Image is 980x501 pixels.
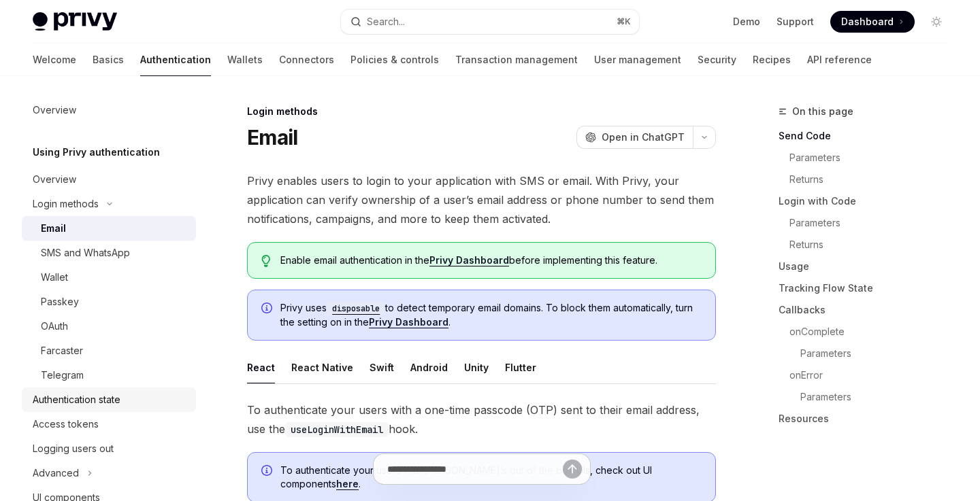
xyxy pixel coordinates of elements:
[33,392,120,408] div: Authentication state
[41,245,130,261] div: SMS and WhatsApp
[247,105,716,118] div: Login methods
[247,400,716,438] span: To authenticate your users with a one-time passcode (OTP) sent to their email address, use the hook.
[594,44,681,76] a: User management
[22,98,196,122] a: Overview
[41,294,79,310] div: Passkey
[247,125,297,150] h1: Email
[341,10,638,34] button: Search...⌘K
[22,339,196,363] a: Farcaster
[247,351,275,383] button: React
[33,102,76,118] div: Overview
[779,125,958,147] a: Send Code
[789,147,958,169] a: Parameters
[789,321,958,343] a: onComplete
[279,44,334,76] a: Connectors
[602,131,685,144] span: Open in ChatGPT
[800,386,958,408] a: Parameters
[779,408,958,430] a: Resources
[369,316,448,328] a: Privy Dashboard
[22,412,196,436] a: Access tokens
[327,302,385,313] a: disposable
[22,265,196,290] a: Wallet
[41,269,68,286] div: Wallet
[789,234,958,256] a: Returns
[33,465,79,481] div: Advanced
[841,15,894,29] span: Dashboard
[800,343,958,364] a: Parameters
[779,190,958,212] a: Login with Code
[22,363,196,387] a: Telegram
[926,11,947,33] button: Toggle dark mode
[22,314,196,339] a: OAuth
[140,44,211,76] a: Authentication
[22,387,196,412] a: Authentication state
[779,256,958,277] a: Usage
[33,171,76,188] div: Overview
[33,440,114,457] div: Logging users out
[429,254,509,266] a: Privy Dashboard
[370,351,394,383] button: Swift
[807,44,872,76] a: API reference
[22,241,196,265] a: SMS and WhatsApp
[753,44,791,76] a: Recipes
[789,169,958,190] a: Returns
[563,460,582,479] button: Send message
[455,44,578,76] a: Transaction management
[93,44,124,76] a: Basics
[789,364,958,386] a: onError
[22,290,196,314] a: Passkey
[505,351,536,383] button: Flutter
[464,351,489,383] button: Unity
[41,220,66,237] div: Email
[280,254,702,267] span: Enable email authentication in the before implementing this feature.
[792,103,853,120] span: On this page
[280,301,702,329] span: Privy uses to detect temporary email domains. To block them automatically, turn the setting on in...
[698,44,736,76] a: Security
[779,299,958,321] a: Callbacks
[777,15,814,29] a: Support
[779,277,958,299] a: Tracking Flow State
[327,302,385,315] code: disposable
[33,44,76,76] a: Welcome
[789,212,958,234] a: Parameters
[33,196,99,212] div: Login methods
[576,126,693,149] button: Open in ChatGPT
[410,351,448,383] button: Android
[33,12,117,31] img: light logo
[227,44,263,76] a: Wallets
[291,351,353,383] button: React Native
[22,216,196,241] a: Email
[261,255,271,267] svg: Tip
[41,343,83,359] div: Farcaster
[261,303,275,316] svg: Info
[350,44,439,76] a: Policies & controls
[285,422,389,437] code: useLoginWithEmail
[830,11,915,33] a: Dashboard
[22,167,196,192] a: Overview
[22,436,196,461] a: Logging users out
[41,318,68,334] div: OAuth
[247,171,716,228] span: Privy enables users to login to your application with SMS or email. With Privy, your application ...
[33,416,99,432] div: Access tokens
[733,15,760,29] a: Demo
[33,144,160,160] h5: Using Privy authentication
[41,367,84,383] div: Telegram
[617,16,631,27] span: ⌘ K
[367,14,405,30] div: Search...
